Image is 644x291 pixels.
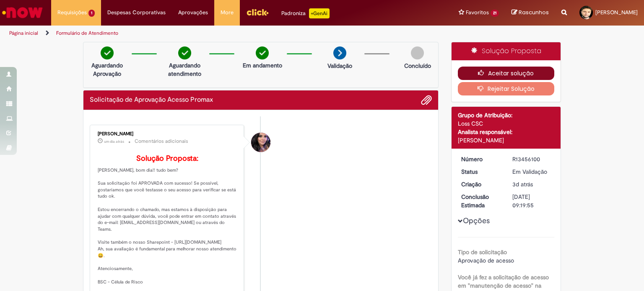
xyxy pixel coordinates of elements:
p: Aguardando atendimento [164,61,205,78]
dt: Conclusão Estimada [455,193,506,209]
span: 1 [88,10,95,17]
span: Rascunhos [519,8,549,16]
span: 3d atrás [512,180,533,188]
div: Grupo de Atribuição: [458,111,555,119]
p: Concluído [404,62,431,70]
img: arrow-next.png [333,46,346,59]
div: Padroniza [281,8,330,18]
button: Aceitar solução [458,67,555,80]
a: Formulário de Atendimento [56,30,118,36]
div: Karina Dayane Lima Dos Santos [251,133,270,152]
div: [PERSON_NAME] [98,131,237,136]
a: Rascunhos [512,9,549,17]
p: Em andamento [243,61,282,70]
button: Adicionar anexos [421,95,432,106]
b: Solução Proposta: [136,154,198,163]
span: Aprovações [178,8,208,17]
small: Comentários adicionais [135,138,188,145]
span: um dia atrás [104,139,124,144]
time: 28/08/2025 17:28:20 [104,139,124,144]
span: Requisições [57,8,87,17]
a: Página inicial [9,30,38,36]
img: check-circle-green.png [256,46,269,59]
div: 28/08/2025 09:19:50 [512,180,551,188]
time: 28/08/2025 09:19:50 [512,180,533,188]
b: Tipo de solicitação [458,248,507,256]
img: check-circle-green.png [101,46,114,59]
div: [PERSON_NAME] [458,136,555,144]
dt: Criação [455,180,506,188]
div: [DATE] 09:19:55 [512,193,551,209]
div: Em Validação [512,167,551,176]
span: Favoritos [466,8,489,17]
h2: Solicitação de Aprovação Acesso Promax Histórico de tíquete [90,96,213,104]
div: Solução Proposta [452,42,561,60]
dt: Número [455,155,506,163]
button: Rejeitar Solução [458,82,555,95]
ul: Trilhas de página [6,26,423,41]
div: R13456100 [512,155,551,163]
div: Loss CSC [458,119,555,128]
div: Analista responsável: [458,128,555,136]
span: 21 [491,10,499,17]
dt: Status [455,167,506,176]
img: img-circle-grey.png [411,46,424,59]
span: Despesas Corporativas [107,8,166,17]
span: Aprovação de acesso [458,257,514,264]
p: +GenAi [309,8,330,18]
img: click_logo_yellow_360x200.png [246,6,269,18]
span: [PERSON_NAME] [595,9,638,16]
img: ServiceNow [1,4,44,21]
p: Aguardando Aprovação [87,61,127,78]
p: Validação [327,62,352,70]
img: check-circle-green.png [178,46,191,59]
span: More [221,8,234,17]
